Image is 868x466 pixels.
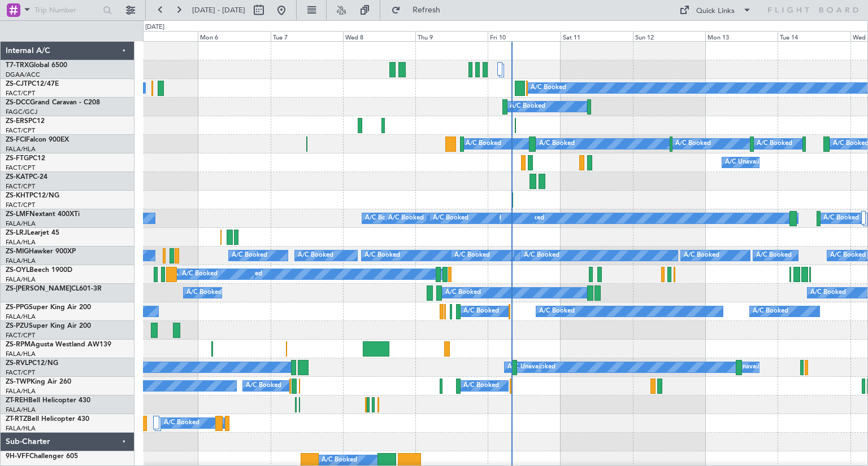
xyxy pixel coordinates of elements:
[186,284,222,301] div: A/C Booked
[674,1,757,19] button: Quick Links
[6,275,36,284] a: FALA/HLA
[6,313,36,321] a: FALA/HLA
[6,416,27,423] span: ZT-RTZ
[198,31,270,41] div: Mon 6
[246,377,281,394] div: A/C Booked
[388,210,424,227] div: A/C Booked
[6,285,102,292] a: ZS-[PERSON_NAME]CL601-3R
[488,31,560,41] div: Fri 10
[6,174,47,181] a: ZS-KATPC-24
[6,304,91,311] a: ZS-PPGSuper King Air 200
[725,359,772,376] div: A/C Unavailable
[433,210,468,227] div: A/C Booked
[6,360,28,367] span: ZS-RVL
[6,118,45,125] a: ZS-ERSPC12
[823,210,859,227] div: A/C Booked
[6,81,28,87] span: ZS-CJT
[6,453,29,460] span: 9H-VFF
[675,135,711,152] div: A/C Booked
[6,341,111,348] a: ZS-RPMAgusta Westland AW139
[725,154,772,171] div: A/C Unavailable
[696,6,735,17] div: Quick Links
[6,416,89,423] a: ZT-RTZBell Helicopter 430
[182,266,218,283] div: A/C Booked
[6,379,31,385] span: ZS-TWP
[6,424,36,433] a: FALA/HLA
[6,453,78,460] a: 9H-VFFChallenger 605
[6,126,35,135] a: FACT/CPT
[6,62,29,69] span: T7-TRX
[810,284,846,301] div: A/C Booked
[34,2,99,19] input: Trip Number
[757,135,792,152] div: A/C Booked
[6,118,28,125] span: ZS-ERS
[415,31,488,41] div: Thu 9
[403,6,450,14] span: Refresh
[6,341,31,348] span: ZS-RPM
[633,31,705,41] div: Sun 12
[6,89,35,98] a: FACT/CPT
[6,323,91,329] a: ZS-PZUSuper King Air 200
[6,108,37,116] a: FAGC/GCJ
[6,137,26,143] span: ZS-FCI
[6,331,35,340] a: FACT/CPT
[6,397,90,404] a: ZT-REHBell Helicopter 430
[6,145,36,153] a: FALA/HLA
[6,174,29,181] span: ZS-KAT
[6,248,29,255] span: ZS-MIG
[343,31,415,41] div: Wed 8
[232,247,267,264] div: A/C Booked
[684,247,719,264] div: A/C Booked
[705,31,778,41] div: Mon 13
[6,99,100,106] a: ZS-DCCGrand Caravan - C208
[445,284,481,301] div: A/C Booked
[6,248,76,255] a: ZS-MIGHawker 900XP
[510,98,545,115] div: A/C Booked
[6,387,36,395] a: FALA/HLA
[6,201,35,209] a: FACT/CPT
[6,71,40,79] a: DGAA/ACC
[6,155,29,162] span: ZS-FTG
[364,247,400,264] div: A/C Booked
[778,31,850,41] div: Tue 14
[561,31,633,41] div: Sat 11
[539,135,575,152] div: A/C Booked
[756,247,792,264] div: A/C Booked
[6,304,29,311] span: ZS-PPG
[6,397,28,404] span: ZT-REH
[6,368,35,377] a: FACT/CPT
[6,99,30,106] span: ZS-DCC
[753,303,788,320] div: A/C Booked
[6,323,29,329] span: ZS-PZU
[192,5,245,15] span: [DATE] - [DATE]
[386,1,454,19] button: Refresh
[298,247,333,264] div: A/C Booked
[531,80,566,96] div: A/C Booked
[6,285,71,292] span: ZS-[PERSON_NAME]
[6,219,36,228] a: FALA/HLA
[6,257,36,265] a: FALA/HLA
[6,350,36,358] a: FALA/HLA
[463,377,499,394] div: A/C Booked
[6,267,72,274] a: ZS-OYLBeech 1900D
[6,406,36,414] a: FALA/HLA
[6,164,35,172] a: FACT/CPT
[145,23,164,32] div: [DATE]
[6,62,67,69] a: T7-TRXGlobal 6500
[6,267,29,274] span: ZS-OYL
[466,135,501,152] div: A/C Booked
[6,379,71,385] a: ZS-TWPKing Air 260
[125,31,198,41] div: Sun 5
[539,303,575,320] div: A/C Booked
[6,192,59,199] a: ZS-KHTPC12/NG
[6,211,80,218] a: ZS-LMFNextant 400XTi
[830,247,866,264] div: A/C Booked
[6,192,29,199] span: ZS-KHT
[6,211,29,218] span: ZS-LMF
[6,81,59,87] a: ZS-CJTPC12/47E
[6,360,58,367] a: ZS-RVLPC12/NG
[463,303,499,320] div: A/C Booked
[6,182,35,191] a: FACT/CPT
[6,155,45,162] a: ZS-FTGPC12
[271,31,343,41] div: Tue 7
